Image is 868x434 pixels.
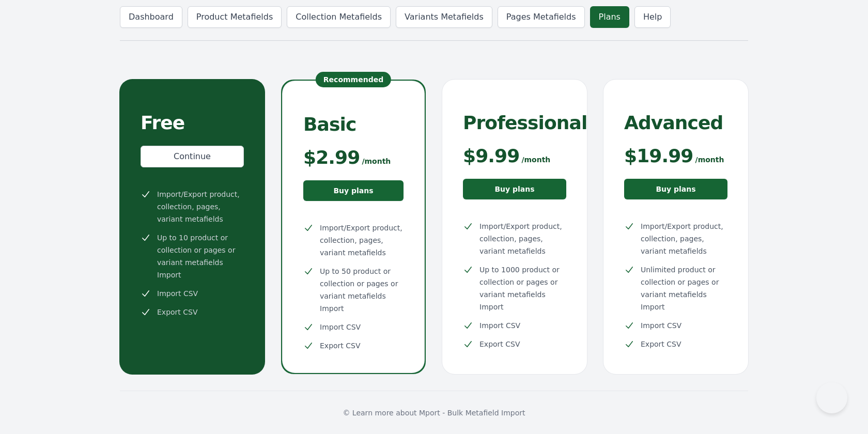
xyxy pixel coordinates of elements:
span: /month [521,153,550,166]
li: Import/Export product, collection, pages, variant metafields [303,222,404,259]
span: © Learn more about [343,409,416,417]
li: Export CSV [624,338,727,350]
span: Free [141,113,184,133]
a: Dashboard [120,6,182,28]
a: Help [634,6,671,28]
span: Advanced [624,113,723,133]
p: Recommended [316,72,391,87]
a: Buy plans [303,180,404,201]
a: Plans [590,6,629,28]
a: Product Metafields [188,6,282,28]
span: Professional [463,113,587,133]
iframe: Toggle Customer Support [816,382,847,413]
li: Import/Export product, collection, pages, variant metafields [463,220,566,257]
a: Collection Metafields [287,6,391,28]
li: Up to 1000 product or collection or pages or variant metafields Import [463,263,566,313]
span: Basic [303,114,356,135]
a: Buy plans [624,179,727,199]
li: Export CSV [463,338,566,350]
a: Mport - Bulk Metafield Import [419,409,525,417]
li: Import/Export product, collection, pages, variant metafields [141,188,244,225]
a: Variants Metafields [396,6,492,28]
li: Import CSV [303,321,404,333]
a: Pages Metafields [498,6,585,28]
li: Import CSV [624,319,727,332]
span: /month [695,153,724,166]
li: Unlimited product or collection or pages or variant metafields Import [624,263,727,313]
span: $9.99 [463,146,519,166]
span: $19.99 [624,146,693,166]
li: Export CSV [303,339,404,352]
li: Import CSV [463,319,566,332]
li: Import/Export product, collection, pages, variant metafields [624,220,727,257]
span: /month [362,155,391,167]
li: Up to 50 product or collection or pages or variant metafields Import [303,265,404,315]
a: Buy plans [463,179,566,199]
span: $2.99 [303,147,360,168]
li: Import CSV [141,287,244,300]
a: Continue [141,146,244,167]
li: Export CSV [141,306,244,318]
li: Up to 10 product or collection or pages or variant metafields Import [141,231,244,281]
